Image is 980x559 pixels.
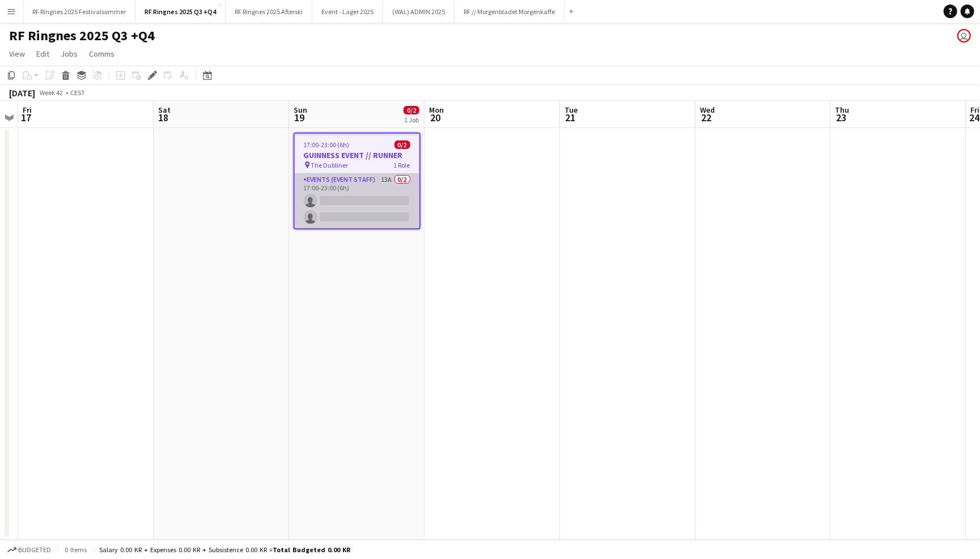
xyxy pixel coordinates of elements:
[56,46,82,61] a: Jobs
[404,106,419,114] span: 0/2
[835,105,850,115] span: Thu
[21,111,32,124] span: 17
[61,49,78,59] span: Jobs
[295,150,419,160] h3: GUINNESS EVENT // RUNNER
[394,140,410,149] span: 0/2
[429,105,444,115] span: Mon
[957,29,971,42] app-user-avatar: Mille Berger
[23,1,135,23] button: RF Ringnes 2025 Festivalsommer
[294,133,421,229] app-job-card: 17:00-23:00 (6h)0/2GUINNESS EVENT // RUNNER The Dubliner1 RoleEvents (Event Staff)13A0/217:00-23:...
[404,116,419,124] div: 1 Job
[563,111,578,124] span: 21
[383,1,455,23] button: (WAL) ADMIN 2025
[700,105,715,115] span: Wed
[969,111,980,124] span: 24
[135,1,226,23] button: RF Ringnes 2025 Q3 +Q4
[23,105,32,115] span: Fri
[158,105,171,115] span: Sat
[9,27,155,44] h1: RF Ringnes 2025 Q3 +Q4
[32,46,54,61] a: Edit
[62,545,90,554] span: 0 items
[156,111,171,124] span: 18
[99,545,350,554] div: Salary 0.00 KR + Expenses 0.00 KR + Subsistence 0.00 KR =
[834,111,850,124] span: 23
[295,173,419,228] app-card-role: Events (Event Staff)13A0/217:00-23:00 (6h)
[312,1,383,23] button: Event - Lager 2025
[311,161,349,169] span: The Dubliner
[18,546,51,554] span: Budgeted
[971,105,980,115] span: Fri
[294,105,307,115] span: Sun
[304,140,350,149] span: 17:00-23:00 (6h)
[9,49,25,59] span: View
[70,88,85,97] div: CEST
[84,46,119,61] a: Comms
[698,111,715,124] span: 22
[37,88,66,97] span: Week 42
[565,105,578,115] span: Tue
[292,111,307,124] span: 19
[9,87,35,99] div: [DATE]
[394,161,410,169] span: 1 Role
[226,1,312,23] button: RF Ringnes 2025 Afterski
[427,111,444,124] span: 20
[6,544,53,556] button: Budgeted
[455,1,565,23] button: RF // Morgenbladet Morgenkaffe
[273,545,350,554] span: Total Budgeted 0.00 KR
[36,49,49,59] span: Edit
[5,46,29,61] a: View
[89,49,114,59] span: Comms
